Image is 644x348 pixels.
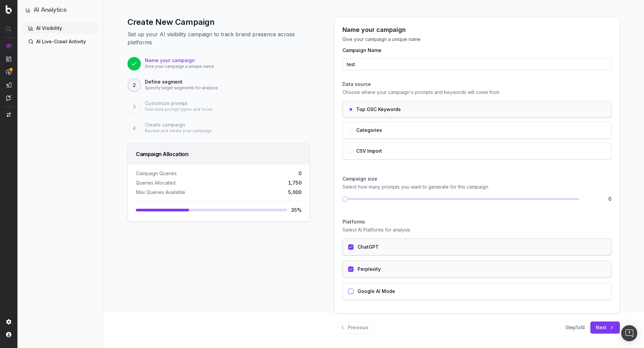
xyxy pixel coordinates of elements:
button: AI Analytics [25,5,95,15]
label: Campaign Name [342,48,611,53]
div: Campaign Allocation [136,151,302,157]
label: ChatGPT [358,245,379,249]
span: Queries Allocated [136,180,175,186]
p: Choose where your campaign's prompts and keywords will come from [342,89,611,96]
span: Campaign Queries [136,170,177,177]
a: AI Visibility [23,23,98,34]
h3: Campaign size [342,176,611,182]
button: 2 [127,79,141,92]
img: Analytics [6,43,11,49]
button: 3 [127,100,141,113]
span: Step 1 of 4 [566,324,585,331]
p: Select AI Platforms for analysis [342,227,611,233]
p: Customize prompt [145,100,213,107]
p: Name your campaign [145,57,214,64]
img: Studio [6,82,11,88]
span: 1,750 [288,180,302,186]
p: Give your campaign a unique name [145,64,214,69]
label: Google AI Mode [358,289,395,294]
img: Intelligence [6,56,11,62]
img: Assist [6,95,11,101]
span: 5,000 [288,189,302,196]
p: Specify target segments for analysis [145,85,218,91]
span: 0 [299,170,302,177]
img: Setting [6,319,11,325]
span: 35 % [291,207,302,213]
label: CSV Import [356,149,382,153]
p: Give your campaign a unique name [342,36,611,43]
span: 0 [585,196,611,202]
h1: AI Analytics [34,5,67,15]
h1: Create New Campaign [127,17,310,28]
div: Open Intercom Messenger [621,325,637,341]
p: Set up your AI visibility campaign to track brand presence across platforms [127,30,310,46]
p: Create campaign [145,121,212,128]
div: 4Create campaignReview and create your campaign [127,121,310,135]
span: Max Queries Available [136,189,185,196]
label: Categories [356,128,382,133]
button: 4 [127,121,141,135]
h3: Data source [342,81,611,88]
div: Name your campaignGive your campaign a unique name [127,57,310,70]
img: Activation [6,69,11,75]
img: Botify logo [6,5,12,14]
label: Top GSC Keywords [356,107,401,112]
img: Switch project [7,112,11,117]
div: 3Customize promptFine-tune prompt types and focus [127,100,310,113]
img: My account [6,332,11,337]
label: Perplexity [358,267,381,271]
button: Next [590,321,620,334]
a: AI Live-Crawl Activity [23,36,98,47]
div: 2Define segmentSpecify target segments for analysis [127,79,310,92]
p: Review and create your campaign [145,128,212,134]
p: Select how many prompts you want to generate for this campaign. [342,184,611,190]
p: Define segment [145,79,218,85]
input: Topics [342,58,611,70]
p: Fine-tune prompt types and focus [145,107,213,112]
h2: Name your campaign [342,25,611,35]
h3: Platforms [342,218,611,225]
